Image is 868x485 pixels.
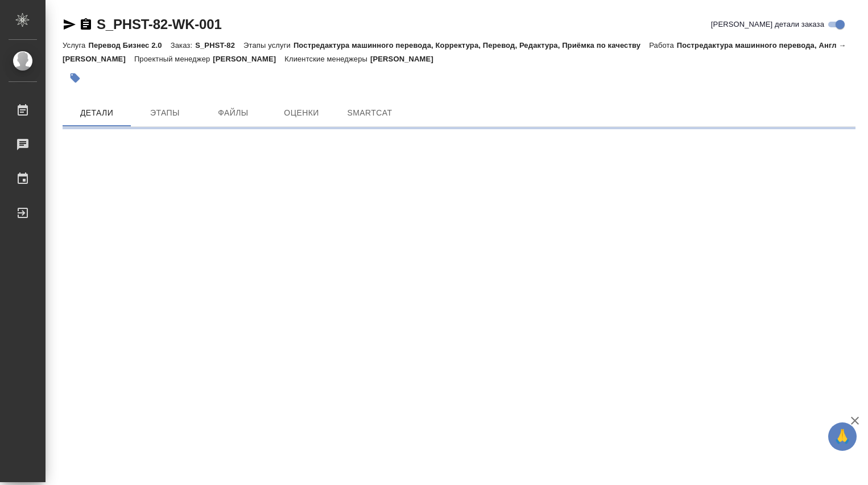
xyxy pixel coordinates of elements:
button: 🙏 [828,422,857,451]
button: Добавить тэг [63,65,88,91]
span: Файлы [206,106,261,120]
p: [PERSON_NAME] [370,55,442,63]
p: Постредактура машинного перевода, Корректура, Перевод, Редактура, Приёмка по качеству [294,41,649,50]
span: Детали [69,106,124,120]
span: Оценки [274,106,329,120]
a: S_PHST-82-WK-001 [97,17,222,32]
p: S_PHST-82 [195,41,243,50]
p: Заказ: [171,41,195,50]
span: [PERSON_NAME] детали заказа [711,19,824,30]
p: Работа [649,41,677,50]
button: Скопировать ссылку для ЯМессенджера [63,18,76,31]
span: Этапы [138,106,192,120]
p: [PERSON_NAME] [213,55,284,63]
p: Проектный менеджер [134,55,213,63]
p: Услуга [63,41,88,50]
button: Скопировать ссылку [79,18,93,31]
p: Перевод Бизнес 2.0 [88,41,170,50]
p: Этапы услуги [243,41,294,50]
span: 🙏 [833,425,852,449]
p: Клиентские менеджеры [284,55,370,63]
span: SmartCat [342,106,397,120]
